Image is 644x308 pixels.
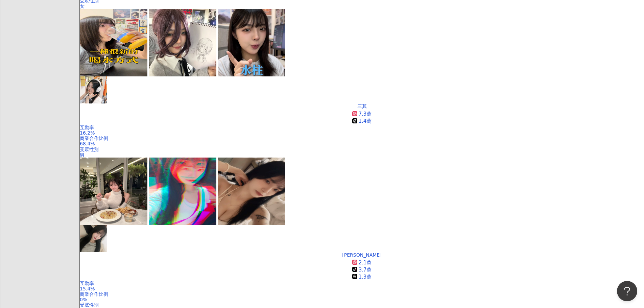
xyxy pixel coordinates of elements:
[80,103,644,158] a: 三其7.3萬1.4萬互動率16.2%商業合作比例68.4%受眾性別男
[149,158,216,225] img: post-image
[357,103,367,109] div: 三其
[80,281,644,286] div: 互動率
[80,152,644,158] div: 男
[80,297,644,302] div: 0%
[359,259,372,266] div: 2.1萬
[80,141,644,146] div: 68.4%
[80,125,644,130] div: 互動率
[359,118,372,125] div: 1.4萬
[80,3,644,9] div: 女
[617,281,637,301] iframe: Help Scout Beacon - Open
[80,302,644,308] div: 受眾性別
[80,286,644,291] div: 15.4%
[80,291,644,297] div: 商業合作比例
[342,252,381,258] div: [PERSON_NAME]
[80,76,644,103] a: KOL Avatar
[80,76,107,103] img: KOL Avatar
[80,9,147,76] img: post-image
[359,274,372,281] div: 1.3萬
[80,225,107,252] img: KOL Avatar
[359,266,372,274] div: 3.7萬
[218,9,285,76] img: post-image
[80,158,147,225] img: post-image
[80,147,644,152] div: 受眾性別
[80,225,644,252] a: KOL Avatar
[149,9,216,76] img: post-image
[218,158,285,225] img: post-image
[80,136,644,141] div: 商業合作比例
[80,130,644,136] div: 16.2%
[359,111,372,118] div: 7.3萬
